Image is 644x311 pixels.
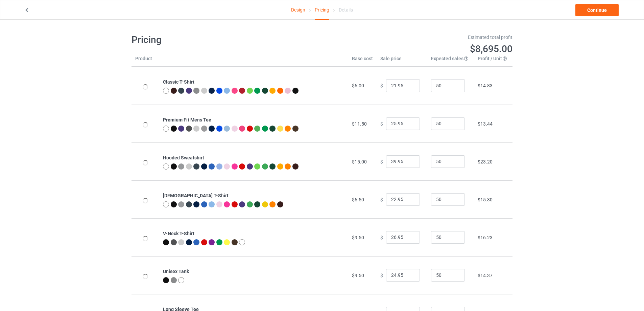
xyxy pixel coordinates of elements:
b: Hooded Sweatshirt [163,155,204,160]
b: V-Neck T-Shirt [163,231,194,236]
a: Continue [575,4,619,16]
b: Premium Fit Mens Tee [163,117,211,123]
span: $15.00 [352,159,367,164]
div: Estimated total profit [327,34,513,41]
span: $6.00 [352,83,364,88]
span: $ [380,83,383,88]
a: Design [291,0,305,19]
span: $ [380,235,383,240]
b: [DEMOGRAPHIC_DATA] T-Shirt [163,193,229,198]
b: Unisex Tank [163,269,189,274]
b: Classic T-Shirt [163,79,194,85]
span: $6.50 [352,197,364,202]
span: $13.44 [478,121,493,127]
th: Expected sales [427,55,474,67]
th: Profit / Unit [474,55,512,67]
th: Base cost [348,55,377,67]
img: heather_texture.png [193,88,199,94]
span: $14.37 [478,273,493,278]
th: Product [132,55,159,67]
span: $11.50 [352,121,367,127]
span: $ [380,159,383,164]
span: $14.83 [478,83,493,88]
img: heather_texture.png [171,277,177,283]
img: heather_texture.png [201,126,207,132]
span: $ [380,272,383,278]
div: Details [339,0,353,19]
span: $23.20 [478,159,493,164]
span: $9.50 [352,235,364,240]
h1: Pricing [132,34,317,46]
span: $ [380,121,383,126]
span: $15.30 [478,197,493,202]
th: Sale price [377,55,427,67]
span: $9.50 [352,273,364,278]
span: $16.23 [478,235,493,240]
span: $8,695.00 [470,43,512,54]
span: $ [380,197,383,202]
div: Pricing [315,0,329,20]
